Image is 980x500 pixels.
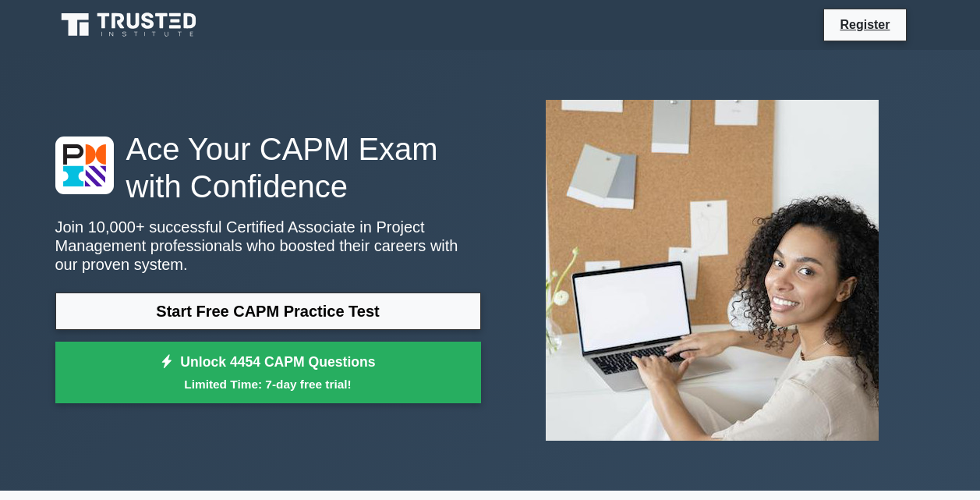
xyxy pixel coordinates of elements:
a: Start Free CAPM Practice Test [55,293,481,330]
a: Register [830,15,899,34]
p: Join 10,000+ successful Certified Associate in Project Management professionals who boosted their... [55,218,481,274]
a: Unlock 4454 CAPM QuestionsLimited Time: 7-day free trial! [55,342,481,404]
small: Limited Time: 7-day free trial! [75,375,462,393]
h1: Ace Your CAPM Exam with Confidence [55,130,481,205]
